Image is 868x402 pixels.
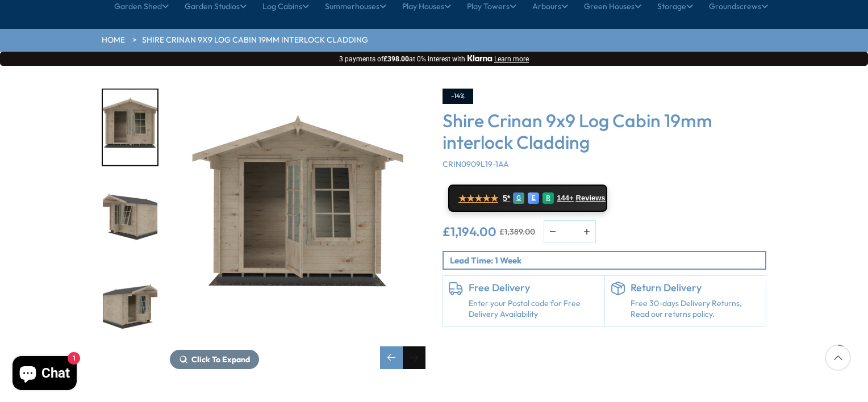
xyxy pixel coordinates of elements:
span: ★★★★★ [458,193,498,204]
a: Shire Crinan 9x9 Log Cabin 19mm interlock Cladding [142,35,368,46]
p: Free 30-days Delivery Returns, Read our returns policy. [631,298,761,320]
div: -14% [443,89,473,104]
img: Crinnan9x9_swapfrontopen_white_0078_790be9cf-e54d-4cfa-b529-cd38e2fff3a3_200x200.jpg [103,179,157,254]
a: ★★★★★ 5* G E R 144+ Reviews [448,185,607,212]
span: CRIN0909L19-1AA [443,159,509,169]
h6: Free Delivery [469,282,599,294]
span: Reviews [576,194,606,203]
div: 8 / 9 [102,266,158,344]
span: 144+ [557,194,573,203]
div: 7 / 9 [102,178,158,256]
div: R [542,192,554,204]
button: Click To Expand [170,350,259,369]
ins: £1,194.00 [443,225,496,238]
h6: Return Delivery [631,282,761,294]
p: Lead Time: 1 Week [450,254,765,266]
div: Next slide [403,346,425,369]
a: HOME [102,35,125,46]
img: Shire Crinan 9x9 Log Cabin 19mm interlock Cladding - Best Shed [170,89,425,344]
img: Crinnan9x9_swapfrontopen_white_0285_c1192f4e-caa8-4965-b194-e42d40c385c1_200x200.jpg [103,267,157,343]
div: 6 / 9 [102,89,158,166]
div: E [528,192,539,204]
div: G [513,192,524,204]
div: Previous slide [380,346,403,369]
a: Enter your Postal code for Free Delivery Availability [469,298,599,320]
div: 6 / 9 [170,89,425,369]
span: Click To Expand [191,354,250,365]
del: £1,389.00 [499,228,535,236]
h3: Shire Crinan 9x9 Log Cabin 19mm interlock Cladding [443,110,766,153]
inbox-online-store-chat: Shopify online store chat [9,356,80,393]
img: Crinnan9x9_swapfrontopen_white_0001_a7bd6735-fe79-45d4-adc3-fb298d7a592c_200x200.jpg [103,90,157,165]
